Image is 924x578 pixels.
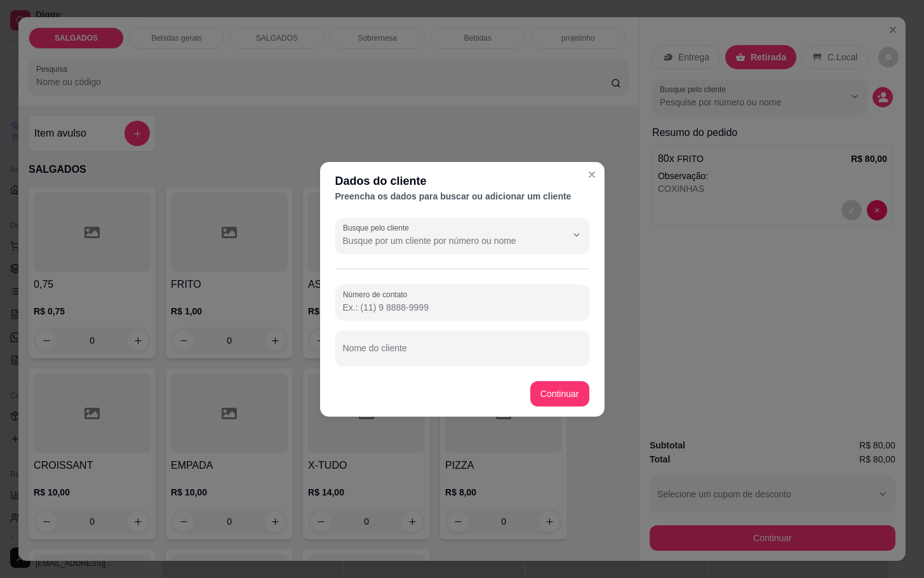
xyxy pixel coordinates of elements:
button: Continuar [530,381,589,407]
input: Número de contato [343,301,582,314]
input: Nome do cliente [343,347,582,360]
button: Close [582,165,602,185]
button: Show suggestions [566,225,587,245]
label: Número de contato [343,289,412,300]
div: Dados do cliente [335,172,589,190]
div: Preencha os dados para buscar ou adicionar um cliente [335,190,589,203]
label: Busque pelo cliente [343,222,413,233]
input: Busque pelo cliente [343,234,546,247]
